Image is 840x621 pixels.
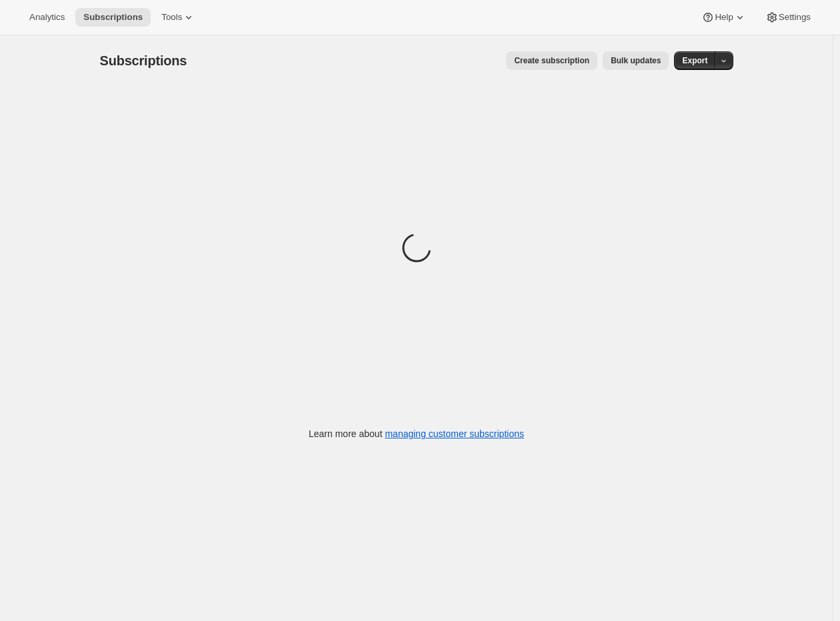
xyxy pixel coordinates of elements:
[693,8,754,27] button: Help
[21,8,73,27] button: Analytics
[29,12,65,23] span: Analytics
[682,55,707,66] span: Export
[385,428,524,439] a: managing customer subscriptions
[514,55,589,66] span: Create subscription
[153,8,203,27] button: Tools
[100,53,187,68] span: Subscriptions
[603,51,669,70] button: Bulk updates
[779,12,811,23] span: Settings
[75,8,151,27] button: Subscriptions
[506,51,597,70] button: Create subscription
[611,55,661,66] span: Bulk updates
[83,12,143,23] span: Subscriptions
[161,12,182,23] span: Tools
[715,12,733,23] span: Help
[757,8,819,27] button: Settings
[309,427,524,440] p: Learn more about
[674,51,715,70] button: Export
